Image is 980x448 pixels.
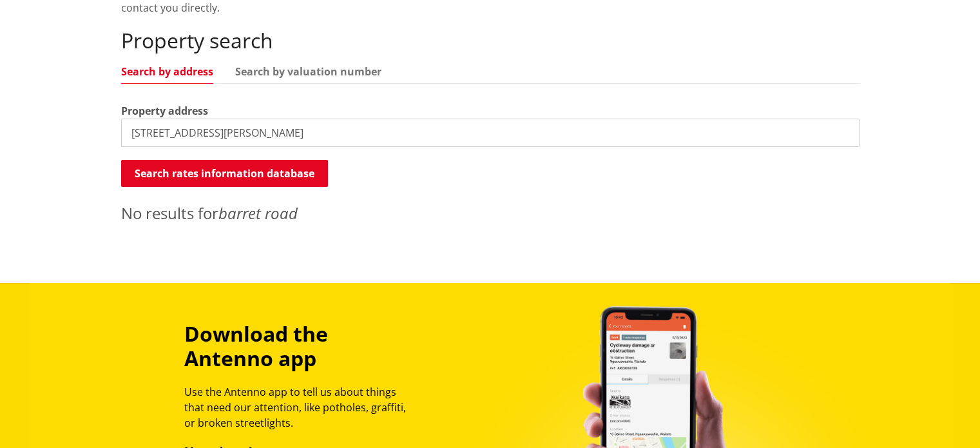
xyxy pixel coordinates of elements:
[121,66,213,77] a: Search by address
[121,202,860,225] p: No results for
[184,384,418,431] p: Use the Antenno app to tell us about things that need our attention, like potholes, graffiti, or ...
[121,119,860,147] input: e.g. Duke Street NGARUAWAHIA
[921,394,967,440] iframe: Messenger Launcher
[218,202,298,224] em: barret road
[121,28,860,53] h2: Property search
[121,160,328,187] button: Search rates information database
[184,322,418,371] h3: Download the Antenno app
[121,103,208,119] label: Property address
[235,66,381,77] a: Search by valuation number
